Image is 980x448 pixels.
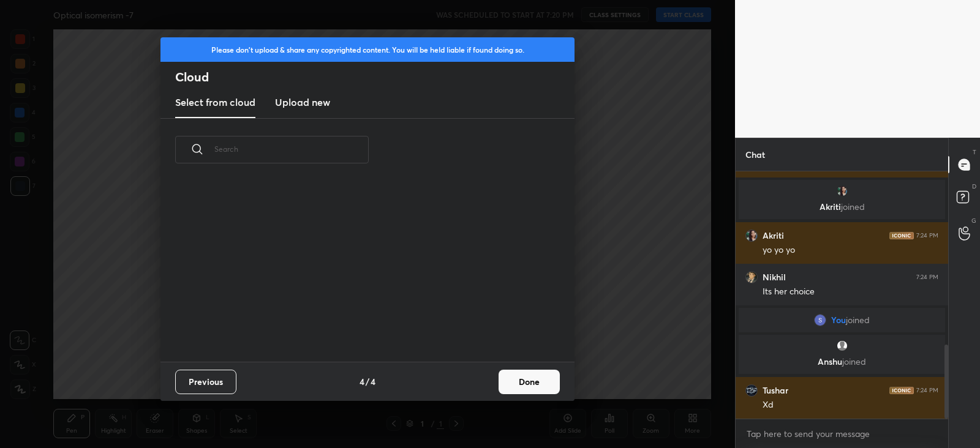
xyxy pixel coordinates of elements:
[745,384,758,397] img: 2af79c22e7a74692bc546f67afda0619.jpg
[499,370,560,394] button: Done
[763,286,938,298] div: Its her choice
[746,357,938,367] p: Anshu
[745,230,758,242] img: b8ccd00bfca44651a57143d62b4b44b7.jpg
[836,340,848,352] img: default.png
[763,272,786,283] h6: Nikhil
[916,387,938,394] div: 7:24 PM
[842,356,866,367] span: joined
[846,315,870,325] span: joined
[745,271,758,283] img: 25c3b219fc0747c7b3737d88585f995d.jpg
[175,370,236,394] button: Previous
[916,232,938,239] div: 7:24 PM
[841,201,865,212] span: joined
[175,95,255,110] h3: Select from cloud
[371,375,375,388] h4: 4
[831,315,846,325] span: You
[275,95,330,110] h3: Upload new
[889,387,914,394] img: iconic-dark.1390631f.png
[916,274,938,281] div: 7:24 PM
[763,244,938,256] div: yo yo yo
[746,202,938,212] p: Akriti
[836,185,848,197] img: b8ccd00bfca44651a57143d62b4b44b7.jpg
[763,385,788,396] h6: Tushar
[160,37,575,62] div: Please don't upload & share any copyrighted content. You will be held liable if found doing so.
[972,182,976,191] p: D
[763,230,784,241] h6: Akriti
[889,232,914,239] img: iconic-dark.1390631f.png
[736,138,775,171] p: Chat
[763,399,938,411] div: Xd
[973,147,976,157] p: T
[971,216,976,225] p: G
[160,177,560,362] div: grid
[175,69,575,85] h2: Cloud
[214,123,369,175] input: Search
[814,314,826,326] img: bb95df82c44d47e1b2999f09e70f07e1.35099235_3
[366,375,369,388] h4: /
[360,375,364,388] h4: 4
[736,171,948,419] div: grid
